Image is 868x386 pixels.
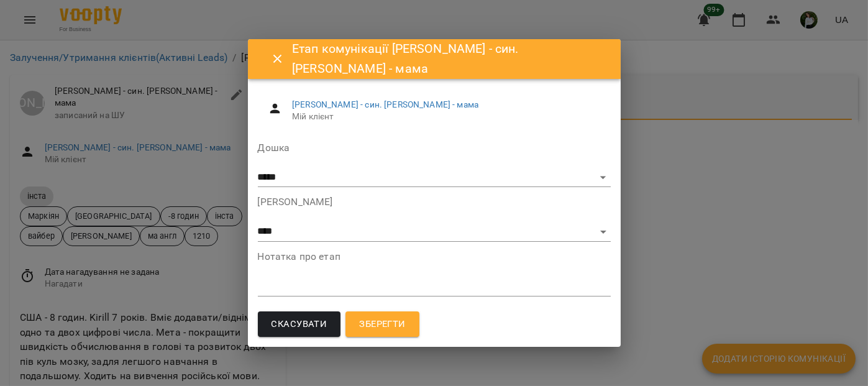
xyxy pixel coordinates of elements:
[258,197,611,207] label: [PERSON_NAME]
[258,143,611,153] label: Дошка
[345,311,419,338] button: Зберегти
[292,99,478,109] a: [PERSON_NAME] - син. [PERSON_NAME] - мама
[258,252,611,262] label: Нотатка про етап
[292,111,600,123] span: Мій клієнт
[359,316,405,333] span: Зберегти
[272,316,327,333] span: Скасувати
[263,44,293,74] button: Close
[258,311,341,338] button: Скасувати
[292,39,605,78] h6: Етап комунікації [PERSON_NAME] - син. [PERSON_NAME] - мама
